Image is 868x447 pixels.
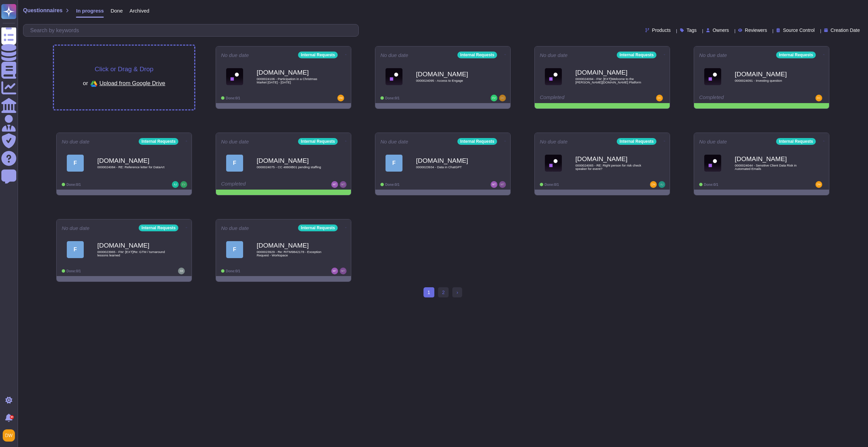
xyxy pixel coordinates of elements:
span: 0000023929 - Re: RITM9842178 - Exception Request - Workspace [257,250,324,257]
img: Logo [704,155,721,172]
span: Upload from Google Drive [99,80,165,86]
span: Done: 0/1 [385,183,399,187]
img: Logo [545,68,562,85]
span: Done: 0/1 [66,183,81,187]
div: Internal Requests [139,138,178,145]
img: user [340,268,347,274]
span: Owners [713,28,729,33]
button: user [1,428,20,443]
div: Completed [699,95,782,101]
span: Reviewers [745,28,767,33]
img: user [180,181,187,188]
span: No due date [380,53,408,58]
b: [DOMAIN_NAME] [257,157,324,164]
div: 9+ [10,415,14,419]
b: [DOMAIN_NAME] [575,156,643,162]
img: user [815,181,822,188]
b: [DOMAIN_NAME] [735,156,803,162]
span: 0000024044 - Sensitive Client Data Risk in Automated Emails [735,164,803,170]
img: Logo [704,68,721,85]
span: Questionnaires [23,8,62,13]
img: google drive [88,78,100,90]
img: user [491,95,497,101]
img: user [178,268,185,274]
div: Completed [540,95,623,101]
div: Internal Requests [298,138,338,145]
span: Tags [687,28,697,33]
img: user [650,181,657,188]
span: Done: 0/1 [385,96,399,100]
span: No due date [221,226,249,231]
img: Logo [226,68,243,85]
span: 0000024106 - Participation in a Christmas Market [DATE] - [DATE] [257,77,324,84]
span: No due date [540,139,568,144]
span: Done: 0/1 [704,183,718,187]
b: [DOMAIN_NAME] [575,69,643,76]
div: Internal Requests [776,52,816,58]
div: F [386,155,402,172]
span: 0000024091 - Investing question [735,79,803,82]
span: 0000024065 - RE: Right person for risk check speaker for event? [575,164,643,170]
div: Internal Requests [617,138,656,145]
span: No due date [62,226,90,231]
img: user [337,95,344,101]
span: In progress [76,8,104,13]
input: Search by keywords [27,24,358,36]
img: user [815,95,822,101]
img: user [656,95,663,101]
div: F [67,241,84,258]
span: No due date [380,139,408,144]
b: [DOMAIN_NAME] [735,71,803,77]
span: Click or Drag & Drop [95,66,153,72]
a: 2 [438,287,449,297]
div: Internal Requests [617,52,656,58]
img: user [172,181,179,188]
span: No due date [699,139,727,144]
b: [DOMAIN_NAME] [257,242,324,249]
span: › [456,290,458,295]
img: user [499,181,506,188]
span: 0000024094 - FW: [EXT]Welcome to the [PERSON_NAME][DOMAIN_NAME] Platform [575,77,643,84]
span: 0000023965 - FW: [EXT]Re: GTM / turnaround lessons learned [97,250,165,257]
span: Done [111,8,123,13]
span: No due date [540,53,568,58]
b: [DOMAIN_NAME] [416,157,484,164]
img: Logo [545,155,562,172]
b: [DOMAIN_NAME] [257,69,324,76]
div: Completed [221,181,304,188]
img: user [3,429,15,442]
span: 0000024084 - RE: Reference letter for DataArt [97,166,165,169]
div: Internal Requests [139,225,178,231]
b: [DOMAIN_NAME] [416,71,484,77]
div: Internal Requests [298,52,338,58]
span: Done: 0/1 [66,269,81,273]
div: F [67,155,84,172]
div: or [83,78,165,90]
span: Done: 0/1 [545,183,559,187]
span: Done: 0/1 [226,96,240,100]
span: No due date [699,53,727,58]
img: user [331,181,338,188]
span: 1 [423,287,434,297]
b: [DOMAIN_NAME] [97,157,165,164]
img: user [499,95,506,101]
span: 0000023934 - Data in ChatGPT [416,166,484,169]
img: Logo [386,68,402,85]
span: No due date [221,139,249,144]
span: Products [652,28,671,33]
img: user [658,181,665,188]
div: F [226,241,243,258]
span: 0000024095 - Access to Engage [416,79,484,82]
div: Internal Requests [457,138,497,145]
span: No due date [221,53,249,58]
span: Creation Date [831,28,860,33]
div: F [226,155,243,172]
img: user [491,181,497,188]
span: No due date [62,139,90,144]
div: Internal Requests [457,52,497,58]
img: user [331,268,338,274]
span: 0000024075 - CC 4880IB01 pending staffing [257,166,324,169]
b: [DOMAIN_NAME] [97,242,165,249]
img: user [340,181,347,188]
div: Internal Requests [298,225,338,231]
